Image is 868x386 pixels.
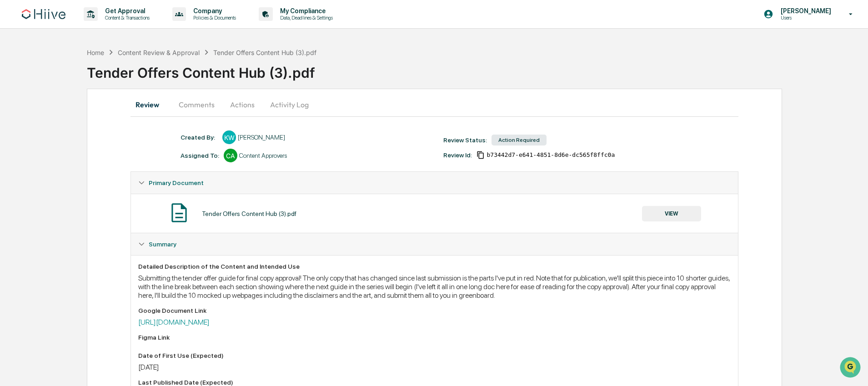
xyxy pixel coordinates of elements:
[130,94,171,115] button: Review
[222,130,236,144] div: KW
[87,49,104,56] div: Home
[66,115,73,123] div: 🗄️
[118,49,200,56] div: Content Review & Approval
[155,72,166,83] button: Start new chat
[75,115,113,124] span: Attestations
[213,49,316,56] div: Tender Offers Content Hub (3).pdf
[186,15,241,21] p: Policies & Documents
[9,133,16,140] div: 🔎
[131,172,738,194] div: Primary Document
[90,154,110,161] span: Pylon
[24,41,150,51] input: Clear
[443,151,472,159] div: Review Id:
[98,7,154,15] p: Get Approval
[239,152,287,159] div: Content Approvers
[202,210,296,217] div: Tender Offers Content Hub (3).pdf
[149,179,204,186] span: Primary Document
[9,19,166,34] p: How can we help?
[138,318,210,326] a: [URL][DOMAIN_NAME]
[131,194,738,233] div: Primary Document
[138,379,730,386] div: Last Published Date (Expected)
[98,15,154,21] p: Content & Transactions
[222,94,263,115] button: Actions
[487,151,615,159] span: b73442d7-e641-4851-8d6e-dc565f8ffc0a
[642,206,701,221] button: VIEW
[839,356,863,381] iframe: Open customer support
[18,115,59,124] span: Preclearance
[168,201,191,224] img: Document Icon
[138,363,730,371] div: [DATE]
[773,15,836,21] p: Users
[18,132,57,141] span: Data Lookup
[492,135,547,145] div: Action Required
[9,70,25,86] img: 1746055101610-c473b297-6a78-478c-a979-82029cc54cd1
[64,154,110,161] a: Powered byPylon
[263,94,316,115] button: Activity Log
[31,79,115,86] div: We're available if you need us!
[9,115,16,123] div: 🖐️
[31,70,149,79] div: Start new chat
[138,334,730,341] div: Figma Link
[238,134,285,141] div: [PERSON_NAME]
[149,241,176,248] span: Summary
[171,94,222,115] button: Comments
[477,151,485,159] span: Copy Id
[443,136,487,144] div: Review Status:
[130,94,738,115] div: secondary tabs example
[131,233,738,255] div: Summary
[5,111,62,127] a: 🖐️Preclearance
[5,128,61,145] a: 🔎Data Lookup
[138,263,730,270] div: Detailed Description of the Content and Intended Use
[62,111,116,127] a: 🗄️Attestations
[87,57,868,81] div: Tender Offers Content Hub (3).pdf
[138,307,730,314] div: Google Document Link
[186,7,241,15] p: Company
[138,274,730,300] div: Submitting the tender offer guide for final copy approval! The only copy that has changed since l...
[181,152,219,159] div: Assigned To:
[224,149,237,162] div: CA
[773,7,836,15] p: [PERSON_NAME]
[22,9,65,19] img: logo
[181,134,218,141] div: Created By: ‎ ‎
[138,352,730,359] div: Date of First Use (Expected)
[273,15,337,21] p: Data, Deadlines & Settings
[273,7,337,15] p: My Compliance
